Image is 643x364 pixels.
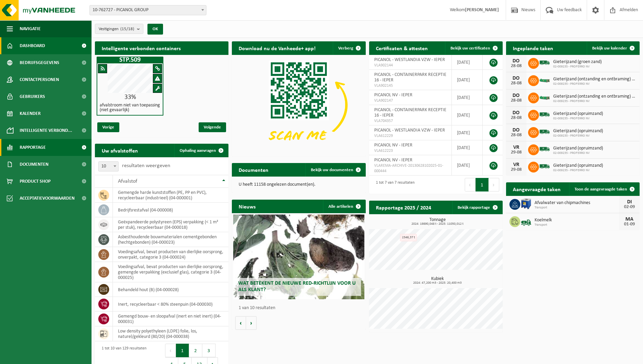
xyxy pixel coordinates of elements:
[509,76,523,81] div: DO
[333,41,365,55] button: Verberg
[569,182,639,196] a: Toon de aangevraagde taken
[97,94,163,101] div: 33%
[623,205,636,209] div: 02-09
[98,161,119,171] span: 10
[20,190,75,207] span: Acceptatievoorwaarden
[509,150,523,155] div: 29-08
[553,163,603,168] span: Gieterijzand (opruimzand)
[373,281,503,285] span: 2024: 47,200 m3 - 2025: 20,400 m3
[465,7,499,13] strong: [PERSON_NAME]
[113,311,228,326] td: gemengd bouw- en sloopafval (inert en niet inert) (04-000031)
[509,116,523,120] div: 28-08
[239,306,362,310] p: 1 van 10 resultaten
[95,144,145,157] h2: Uw afvalstoffen
[452,105,483,125] td: [DATE]
[113,247,228,262] td: voedingsafval, bevat producten van dierlijke oorsprong, onverpakt, categorie 3 (04-000024)
[592,46,627,50] span: Bekijk uw kalender
[233,215,364,299] a: Wat betekent de nieuwe RED-richtlijn voor u als klant?
[374,163,447,174] span: VLAREMA-ARCHIVE-20130628102025-01-000444
[509,110,523,116] div: DO
[553,128,603,134] span: Gieterijzand (opruimzand)
[20,37,45,54] span: Dashboard
[553,151,603,155] span: 02-009235 - PROFERRO NV
[369,201,438,214] h2: Rapportage 2025 / 2024
[374,148,447,154] span: VLA612223
[539,77,550,83] img: HK-XC-10-GN-00
[374,143,413,148] span: PICANOL NV - IEPER
[90,5,206,15] span: 10-762727 - PICANOL GROUP
[623,222,636,227] div: 01-09
[232,163,275,176] h2: Documenten
[452,90,483,105] td: [DATE]
[20,139,46,156] span: Rapportage
[509,58,523,64] div: DO
[165,344,176,357] button: Previous
[374,118,447,124] span: VLA704357
[553,111,603,117] span: Gieterijzand (opruimzand)
[553,146,603,151] span: Gieterijzand (opruimzand)
[100,103,160,113] h4: afvalstroom niet van toepassing (niet gevaarlijk)
[509,162,523,167] div: VR
[539,57,550,68] img: BL-SO-LV
[180,148,216,153] span: Ophaling aanvragen
[95,41,228,55] h2: Intelligente verbonden containers
[509,93,523,98] div: DO
[535,206,619,210] span: Transport
[509,167,523,172] div: 29-08
[311,168,353,172] span: Bekijk uw documenten
[445,41,502,55] a: Bekijk uw certificaten
[535,200,619,206] span: Afvalwater van chipmachines
[98,57,162,63] h1: STP.509
[199,122,226,132] span: Volgende
[623,199,636,205] div: DI
[239,182,359,187] p: U heeft 11158 ongelezen document(en).
[176,344,189,357] button: 1
[189,344,202,357] button: 2
[369,41,435,55] h2: Certificaten & attesten
[535,223,619,227] span: Transport
[553,77,636,82] span: Gieterijzand (ontzanding en ontbraming) (material)
[553,99,636,103] span: 02-009235 - PROFERRO NV
[323,200,365,213] a: Alle artikelen
[118,179,137,184] span: Afvalstof
[553,168,603,173] span: 02-009235 - PROFERRO NV
[374,107,446,118] span: PICANOL - CONTAINERPARK RECEPTIE 16 - IEPER
[587,41,639,55] a: Bekijk uw kalender
[465,178,476,191] button: Previous
[113,232,228,247] td: asbesthoudende bouwmaterialen cementgebonden (hechtgebonden) (04-000023)
[20,156,48,173] span: Documenten
[509,64,523,68] div: 28-08
[235,316,246,330] button: Vorige
[113,203,228,217] td: bedrijfsrestafval (04-000008)
[539,126,550,138] img: BL-SO-LV
[506,182,567,196] h2: Aangevraagde taken
[506,41,560,55] h2: Ingeplande taken
[452,140,483,155] td: [DATE]
[246,316,257,330] button: Volgende
[20,105,41,122] span: Kalender
[20,122,72,139] span: Intelligente verbond...
[509,145,523,150] div: VR
[120,27,134,31] count: (15/18)
[509,127,523,133] div: DO
[509,81,523,86] div: 28-08
[373,218,503,226] h3: Tonnage
[20,88,45,105] span: Gebruikers
[452,70,483,90] td: [DATE]
[238,281,356,292] span: Wat betekent de nieuwe RED-richtlijn voor u als klant?
[509,133,523,138] div: 28-08
[99,162,118,171] span: 10
[305,163,365,177] a: Bekijk uw documenten
[338,46,353,50] span: Verberg
[520,215,532,227] img: BL-LQ-LV
[113,326,228,341] td: low density polyethyleen (LDPE) folie, los, naturel/gekleurd (80/20) (04-000038)
[452,125,483,140] td: [DATE]
[553,65,602,69] span: 02-009235 - PROFERRO NV
[374,93,413,98] span: PICANOL NV - IEPER
[374,128,445,133] span: PICANOL - WESTLANDIA VZW - IEPER
[535,218,619,223] span: Koelmelk
[113,282,228,297] td: behandeld hout (B) (04-000028)
[20,54,59,71] span: Bedrijfsgegevens
[374,158,413,163] span: PICANOL NV - IEPER
[553,59,602,65] span: Gieterijzand (groen zand)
